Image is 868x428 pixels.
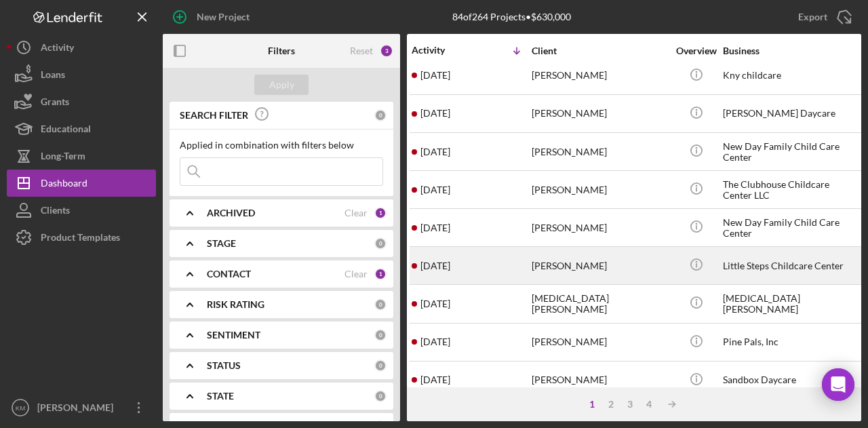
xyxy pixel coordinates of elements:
[41,142,85,173] div: Long-Term
[420,260,450,271] time: 2025-07-17 00:53
[7,170,156,197] button: Dashboard
[374,359,387,372] div: 0
[41,88,69,119] div: Grants
[532,362,667,398] div: [PERSON_NAME]
[420,336,450,347] time: 2025-07-17 00:05
[420,374,450,385] time: 2025-07-16 23:18
[723,248,859,284] div: Little Steps Childcare Center
[374,329,387,341] div: 0
[344,269,368,279] div: Clear
[601,399,620,410] div: 2
[798,3,827,31] div: Export
[532,248,667,284] div: [PERSON_NAME]
[380,44,393,58] div: 3
[180,140,383,151] div: Applied in combination with filters below
[723,172,859,208] div: The Clubhouse Childcare Center LLC
[41,224,120,254] div: Product Templates
[344,208,368,218] div: Clear
[639,399,658,410] div: 4
[41,115,91,146] div: Educational
[420,298,450,309] time: 2025-07-17 00:07
[41,61,65,92] div: Loans
[350,45,373,56] div: Reset
[671,45,722,56] div: Overview
[532,210,667,246] div: [PERSON_NAME]
[7,224,156,251] button: Product Templates
[374,298,387,311] div: 0
[374,207,387,219] div: 1
[822,368,854,401] div: Open Intercom Messenger
[7,61,156,88] button: Loans
[532,172,667,208] div: [PERSON_NAME]
[7,88,156,115] button: Grants
[412,45,471,56] div: Activity
[532,96,667,132] div: [PERSON_NAME]
[7,34,156,61] button: Activity
[7,197,156,224] button: Clients
[207,299,264,310] b: RISK RATING
[41,170,87,200] div: Dashboard
[41,34,74,64] div: Activity
[207,360,241,371] b: STATUS
[16,404,25,412] text: KM
[723,210,859,246] div: New Day Family Child Care Center
[207,269,251,279] b: CONTACT
[207,391,234,402] b: STATE
[723,286,859,322] div: [MEDICAL_DATA][PERSON_NAME]
[532,324,667,360] div: [PERSON_NAME]
[723,58,859,94] div: Kny childcare
[532,45,667,56] div: Client
[420,222,450,233] time: 2025-07-17 01:37
[620,399,639,410] div: 3
[723,362,859,398] div: Sandbox Daycare
[207,208,255,218] b: ARCHIVED
[180,110,248,121] b: SEARCH FILTER
[207,330,260,341] b: SENTIMENT
[374,237,387,250] div: 0
[207,238,236,249] b: STAGE
[532,134,667,170] div: [PERSON_NAME]
[420,147,450,157] time: 2025-07-17 02:44
[452,12,571,22] div: 84 of 264 Projects • $630,000
[374,109,387,121] div: 0
[583,399,601,410] div: 1
[7,115,156,142] button: Educational
[268,45,295,56] b: Filters
[532,286,667,322] div: [MEDICAL_DATA][PERSON_NAME]
[723,45,859,56] div: Business
[420,70,450,81] time: 2025-07-17 03:58
[785,3,861,31] button: Export
[197,3,250,31] div: New Project
[269,75,294,95] div: Apply
[163,3,263,31] button: New Project
[7,142,156,170] button: Long-Term
[41,197,70,227] div: Clients
[374,390,387,402] div: 0
[34,394,122,425] div: [PERSON_NAME]
[723,96,859,132] div: [PERSON_NAME] Daycare
[420,184,450,195] time: 2025-07-17 02:37
[723,134,859,170] div: New Day Family Child Care Center
[254,75,309,95] button: Apply
[420,108,450,119] time: 2025-07-17 03:45
[723,324,859,360] div: Pine Pals, Inc
[374,268,387,280] div: 1
[7,394,156,421] button: KM[PERSON_NAME]
[532,58,667,94] div: [PERSON_NAME]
